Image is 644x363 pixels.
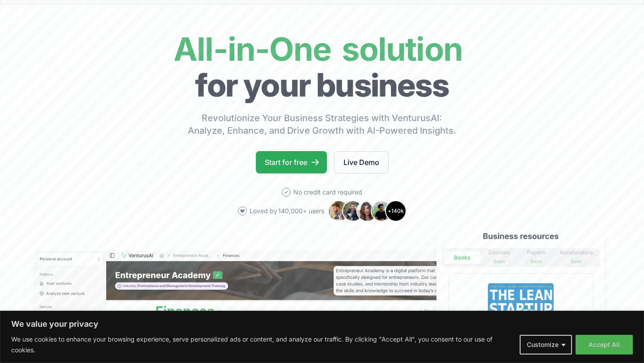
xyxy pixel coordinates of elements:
[576,335,633,355] button: Accept All
[334,151,389,173] a: Live Demo
[256,151,327,173] a: Start for free
[520,335,572,355] button: Customize
[11,334,513,355] p: We use cookies to enhance your browsing experience, serve personalized ads or content, and analyz...
[371,200,392,222] img: Avatar 4
[356,200,378,222] img: Avatar 3
[342,200,364,222] img: Avatar 2
[11,319,633,329] p: We value your privacy
[328,200,349,222] img: Avatar 1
